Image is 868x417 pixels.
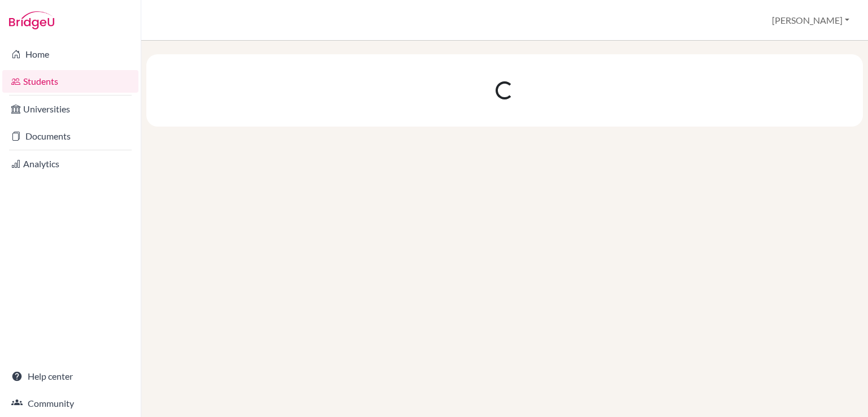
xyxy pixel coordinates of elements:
img: Bridge-U [9,11,54,29]
a: Community [2,392,138,415]
a: Analytics [2,153,138,175]
button: [PERSON_NAME] [767,10,854,31]
a: Students [2,70,138,93]
a: Universities [2,98,138,120]
a: Documents [2,125,138,147]
a: Help center [2,365,138,388]
a: Home [2,43,138,66]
